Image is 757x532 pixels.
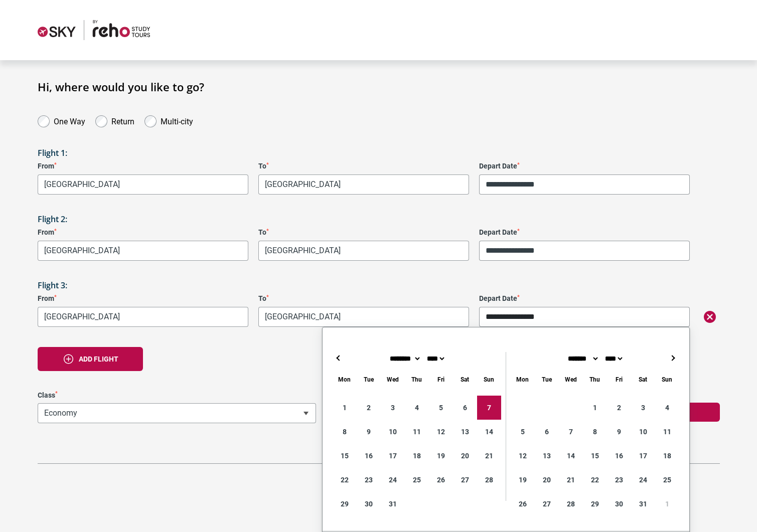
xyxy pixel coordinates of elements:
[453,420,477,444] div: 13
[258,294,469,303] label: To
[357,420,381,444] div: 9
[333,444,357,468] div: 15
[38,174,248,195] span: Melbourne, Australia
[559,492,583,516] div: 28
[655,396,679,420] div: 4
[333,420,357,444] div: 8
[511,374,535,386] div: Monday
[607,444,631,468] div: 16
[479,162,690,170] label: Depart Date
[535,374,559,386] div: Tuesday
[655,492,679,516] div: 1
[631,468,655,492] div: 24
[333,352,345,364] button: ←
[535,444,559,468] div: 13
[38,162,248,170] label: From
[259,307,469,326] span: Melbourne, Australia
[381,420,405,444] div: 10
[429,420,453,444] div: 12
[535,468,559,492] div: 20
[38,391,316,400] label: Class
[583,396,607,420] div: 1
[607,420,631,444] div: 9
[333,468,357,492] div: 22
[38,404,316,423] span: Economy
[38,347,143,371] button: Add flight
[559,420,583,444] div: 7
[405,374,429,386] div: Thursday
[607,396,631,420] div: 2
[655,444,679,468] div: 18
[655,374,679,386] div: Sunday
[38,403,316,423] span: Economy
[259,241,469,260] span: Kuala Lumpur, Malaysia
[333,396,357,420] div: 1
[453,444,477,468] div: 20
[559,374,583,386] div: Wednesday
[511,468,535,492] div: 19
[381,444,405,468] div: 17
[479,294,690,303] label: Depart Date
[54,114,85,126] label: One Way
[258,174,469,195] span: Bangkok, Thailand
[357,396,381,420] div: 2
[511,444,535,468] div: 12
[333,374,357,386] div: Monday
[38,241,248,261] span: Bangkok, Thailand
[258,307,469,327] span: Melbourne, Australia
[381,492,405,516] div: 31
[631,444,655,468] div: 17
[607,492,631,516] div: 30
[453,374,477,386] div: Saturday
[38,228,248,237] label: From
[405,396,429,420] div: 4
[333,492,357,516] div: 29
[607,374,631,386] div: Friday
[631,396,655,420] div: 3
[631,374,655,386] div: Saturday
[357,444,381,468] div: 16
[667,352,679,364] button: →
[429,374,453,386] div: Friday
[429,396,453,420] div: 5
[477,468,501,492] div: 28
[38,307,248,326] span: Kuala Lumpur, Malaysia
[631,492,655,516] div: 31
[559,444,583,468] div: 14
[111,114,134,126] label: Return
[405,420,429,444] div: 11
[583,374,607,386] div: Thursday
[583,492,607,516] div: 29
[583,420,607,444] div: 8
[38,175,248,194] span: Melbourne, Australia
[381,374,405,386] div: Wednesday
[477,420,501,444] div: 14
[479,228,690,237] label: Depart Date
[583,444,607,468] div: 15
[583,468,607,492] div: 22
[381,468,405,492] div: 24
[38,307,248,327] span: Kuala Lumpur, Malaysia
[511,420,535,444] div: 5
[559,468,583,492] div: 21
[258,241,469,261] span: Kuala Lumpur, Malaysia
[258,228,469,237] label: To
[38,80,720,93] h1: Hi, where would you like to go?
[429,444,453,468] div: 19
[259,175,469,194] span: Bangkok, Thailand
[511,492,535,516] div: 26
[161,114,193,126] label: Multi-city
[631,420,655,444] div: 10
[477,374,501,386] div: Sunday
[357,492,381,516] div: 30
[357,374,381,386] div: Tuesday
[453,396,477,420] div: 6
[381,396,405,420] div: 3
[477,396,501,420] div: 7
[655,420,679,444] div: 11
[38,148,720,158] h3: Flight 1:
[655,468,679,492] div: 25
[258,162,469,170] label: To
[453,468,477,492] div: 27
[38,281,720,290] h3: Flight 3:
